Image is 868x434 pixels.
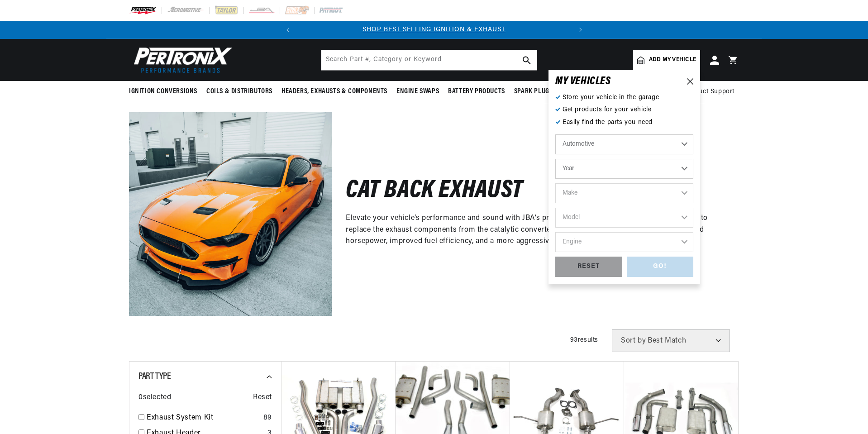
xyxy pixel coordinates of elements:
span: Battery Products [448,87,505,96]
summary: Engine Swaps [392,81,444,102]
img: Cat Back Exhaust [129,112,332,315]
span: Product Support [684,87,734,97]
button: Translation missing: en.sections.announcements.previous_announcement [279,21,297,39]
select: Sort by [612,329,730,352]
div: 89 [263,412,272,424]
span: 93 results [570,337,598,343]
p: Store your vehicle in the garage [555,93,693,103]
select: Ride Type [555,134,693,154]
span: Part Type [138,372,171,381]
summary: Battery Products [444,81,510,102]
slideshow-component: Translation missing: en.sections.announcements.announcement_bar [106,21,762,39]
select: Year [555,159,693,179]
span: Ignition Conversions [129,87,197,96]
h6: MY VEHICLE S [555,77,611,86]
span: Spark Plug Wires [514,87,569,96]
a: Add my vehicle [633,50,700,70]
button: Translation missing: en.sections.announcements.next_announcement [572,21,590,39]
a: SHOP BEST SELLING IGNITION & EXHAUST [362,26,506,33]
button: search button [517,50,537,70]
summary: Coils & Distributors [202,81,277,102]
p: Easily find the parts you need [555,118,693,128]
div: RESET [555,257,622,277]
span: Reset [253,392,272,404]
div: Announcement [297,25,572,35]
a: Exhaust System Kit [147,412,260,424]
select: Make [555,183,693,203]
img: Pertronix [129,44,233,76]
span: Headers, Exhausts & Components [281,87,387,96]
p: Elevate your vehicle’s performance and sound with JBA’s premium cat back exhaust systems. Designe... [346,213,725,248]
summary: Headers, Exhausts & Components [277,81,392,102]
summary: Product Support [684,81,739,103]
span: 0 selected [138,392,171,404]
span: Add my vehicle [649,56,696,64]
div: 1 of 2 [297,25,572,35]
span: Sort by [621,337,646,344]
span: Coils & Distributors [206,87,272,96]
select: Model [555,208,693,228]
summary: Ignition Conversions [129,81,202,102]
span: Engine Swaps [396,87,439,96]
h2: Cat Back Exhaust [346,181,523,202]
input: Search Part #, Category or Keyword [321,50,537,70]
p: Get products for your vehicle [555,105,693,115]
select: Engine [555,232,693,252]
summary: Spark Plug Wires [510,81,574,102]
